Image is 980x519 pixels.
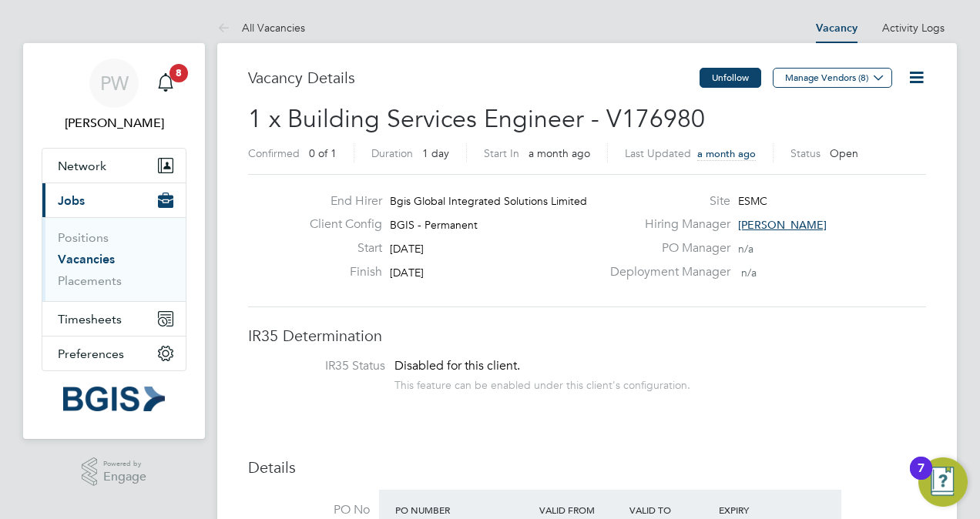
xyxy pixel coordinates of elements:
label: Deployment Manager [601,264,730,280]
label: Duration [371,146,413,160]
label: PO Manager [601,240,730,256]
a: Vacancies [58,252,115,266]
a: Positions [58,230,109,245]
button: Manage Vendors (8) [773,68,892,88]
a: All Vacancies [217,21,305,35]
button: Jobs [42,183,186,217]
label: Start In [484,146,519,160]
span: 1 day [422,146,449,160]
span: BGIS - Permanent [390,218,478,232]
button: Open Resource Center, 7 new notifications [918,457,968,507]
button: Unfollow [700,68,761,88]
span: [DATE] [390,266,424,280]
span: [DATE] [390,242,424,256]
span: Timesheets [58,312,122,326]
div: This feature can be enabled under this client's configuration. [394,374,690,392]
span: Network [58,159,106,173]
span: 0 of 1 [309,146,337,160]
a: 8 [150,59,181,108]
a: Placements [58,273,122,288]
label: Status [790,146,821,160]
button: Preferences [42,337,186,370]
a: Go to home page [42,387,186,411]
label: IR35 Status [263,358,385,374]
span: Engage [103,470,146,484]
label: Finish [297,264,382,280]
label: Start [297,240,382,256]
div: Jobs [42,217,186,301]
label: Confirmed [248,146,300,160]
span: a month ago [697,147,756,160]
span: ESMC [738,194,767,208]
span: Open [830,146,858,160]
label: End Hirer [297,193,382,209]
h3: IR35 Determination [248,326,926,346]
a: Activity Logs [882,21,945,35]
label: Last Updated [625,146,691,160]
img: bgis-logo-retina.png [63,387,165,411]
span: Jobs [58,193,85,208]
span: n/a [738,242,753,256]
span: a month ago [529,146,590,160]
a: PW[PERSON_NAME] [42,59,186,132]
span: 1 x Building Services Engineer - V176980 [248,104,705,134]
label: Site [601,193,730,209]
div: 7 [918,468,925,488]
button: Network [42,149,186,182]
span: PW [100,73,129,93]
span: Disabled for this client. [394,358,520,373]
span: n/a [741,266,757,280]
span: Bgis Global Integrated Solutions Limited [390,194,587,208]
a: Powered byEngage [82,457,147,487]
h3: Details [248,457,926,477]
span: Paul Woods [42,114,186,132]
nav: Main navigation [23,43,205,439]
label: Client Config [297,216,382,233]
span: 8 [169,64,188,82]
label: Hiring Manager [601,216,730,233]
h3: Vacancy Details [248,68,700,88]
a: Vacancy [816,22,857,35]
span: [PERSON_NAME] [738,218,827,232]
span: Powered by [103,457,146,470]
button: Timesheets [42,302,186,336]
label: PO No [248,502,370,518]
span: Preferences [58,347,124,361]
